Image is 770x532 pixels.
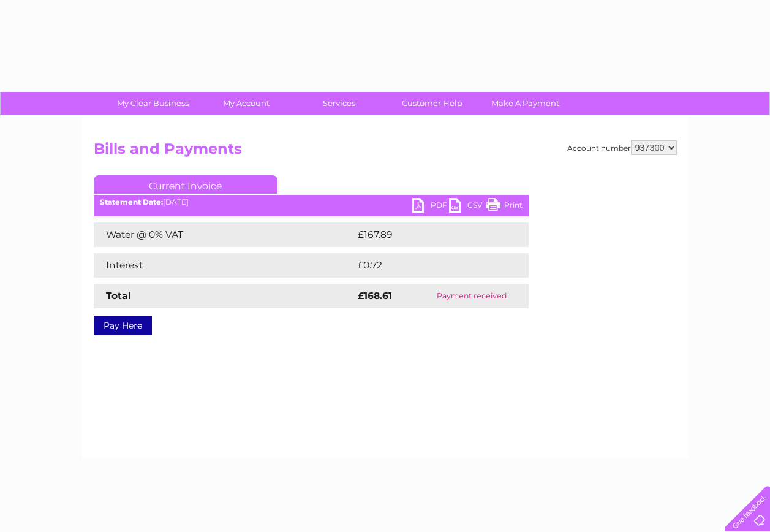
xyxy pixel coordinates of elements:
td: Water @ 0% VAT [94,222,355,247]
div: [DATE] [94,198,529,207]
td: £0.72 [355,253,500,278]
td: £167.89 [355,222,506,247]
a: PDF [412,198,449,216]
b: Statement Date: [100,197,163,207]
a: My Clear Business [102,92,203,115]
a: Customer Help [382,92,483,115]
a: Pay Here [94,316,152,335]
a: Print [486,198,523,216]
a: Current Invoice [94,175,277,194]
div: Account number [567,140,677,155]
strong: £168.61 [358,290,392,302]
a: Services [289,92,390,115]
a: My Account [195,92,296,115]
strong: Total [106,290,131,302]
td: Interest [94,253,355,278]
td: Payment received [415,284,528,308]
a: CSV [449,198,486,216]
a: Make A Payment [475,92,576,115]
h2: Bills and Payments [94,140,677,164]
